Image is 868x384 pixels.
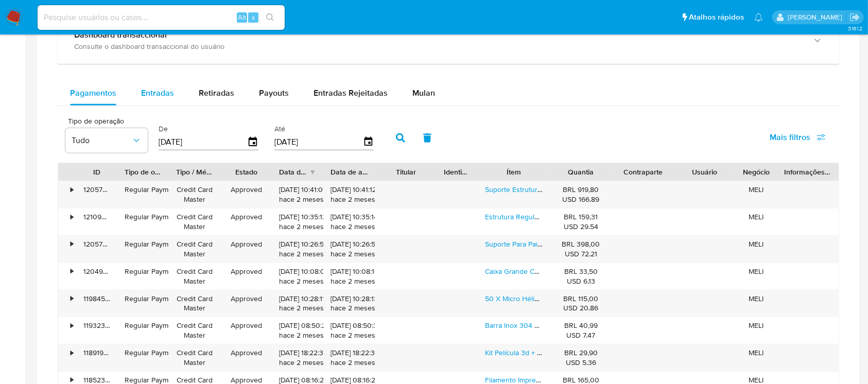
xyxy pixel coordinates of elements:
span: Alt [238,12,246,22]
span: Atalhos rápidos [689,12,744,23]
span: s [252,12,255,22]
button: search-icon [259,10,281,25]
input: Pesquise usuários ou casos... [38,11,285,24]
span: 3.161.2 [848,24,863,32]
a: Notificações [754,13,763,22]
p: weverton.gomes@mercadopago.com.br [788,12,846,22]
a: Sair [849,12,860,23]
